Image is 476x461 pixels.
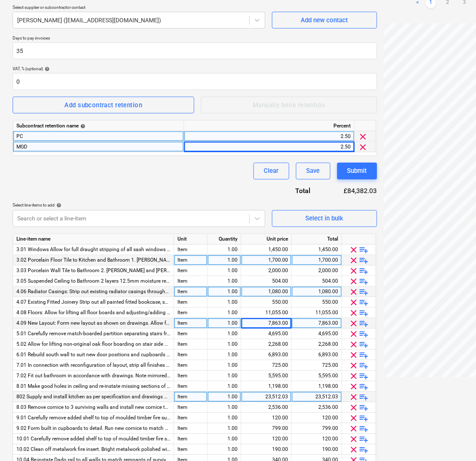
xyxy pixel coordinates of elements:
[211,245,238,255] div: 1.00
[16,121,180,131] div: Subcontract retention name
[349,245,359,255] span: clear
[174,318,208,329] div: Item
[211,255,238,266] div: 1.00
[359,403,369,413] span: playlist_add
[174,434,208,445] div: Item
[245,403,288,413] div: 2,536.00
[295,297,338,308] div: 550.00
[174,297,208,308] div: Item
[295,276,338,287] div: 504.00
[16,426,218,432] span: 9.02 Form built in cupboards to detail. Run new cornice to match existing where required.
[349,340,359,350] span: clear
[295,339,338,350] div: 2,268.00
[211,360,238,371] div: 1.00
[16,436,284,442] span: 10.01 Carefully remove added shelf to top of moulded timber fire surround and make good to origin...
[174,360,208,371] div: Item
[245,424,288,434] div: 799.00
[245,413,288,424] div: 120.00
[349,361,359,371] span: clear
[295,266,338,276] div: 2,000.00
[245,382,288,392] div: 1,198.00
[349,371,359,382] span: clear
[295,350,338,360] div: 6,893.00
[13,97,194,114] button: Add subcontract retention
[188,142,351,152] div: 2.50
[174,424,208,434] div: Item
[292,234,342,245] div: Total
[241,234,292,245] div: Unit price
[272,12,377,29] button: Add new contact
[13,203,265,208] div: Select line-items to add
[245,255,288,266] div: 1,700.00
[245,329,288,339] div: 4,695.00
[245,318,288,329] div: 7,863.00
[349,424,359,434] span: clear
[349,413,359,424] span: clear
[211,329,238,339] div: 1.00
[13,234,174,245] div: Line-item name
[211,350,238,360] div: 1.00
[174,445,208,455] div: Item
[245,245,288,255] div: 1,450.00
[359,277,369,287] span: playlist_add
[337,163,377,180] button: Submit
[211,276,238,287] div: 1.00
[296,163,331,180] button: Save
[347,166,367,177] div: Submit
[349,287,359,297] span: clear
[174,392,208,403] div: Item
[211,371,238,382] div: 1.00
[349,329,359,339] span: clear
[211,287,238,297] div: 1.00
[359,319,369,329] span: playlist_add
[349,445,359,455] span: clear
[359,329,369,339] span: playlist_add
[245,434,288,445] div: 120.00
[295,329,338,339] div: 4,695.00
[174,339,208,350] div: Item
[359,382,369,392] span: playlist_add
[174,245,208,255] div: Item
[245,287,288,297] div: 1,080.00
[349,256,359,266] span: clear
[245,266,288,276] div: 2,000.00
[295,434,338,445] div: 120.00
[16,405,257,411] span: 8.03 Remove cornice to 3 surviving walls and install new cornice to all walls to match adjacent B...
[295,318,338,329] div: 7,863.00
[174,308,208,318] div: Item
[211,434,238,445] div: 1.00
[349,308,359,318] span: clear
[13,42,377,59] input: Days to pay invoices
[16,278,249,284] span: 3.05 Suspended Ceiling to Bathroom 2 layers 12.5mm moisture resistant plasterboard and skim finish.
[174,403,208,413] div: Item
[359,371,369,382] span: playlist_add
[211,382,238,392] div: 1.00
[295,382,338,392] div: 1,198.00
[174,350,208,360] div: Item
[358,142,368,152] span: clear
[359,256,369,266] span: playlist_add
[16,247,233,253] span: 3.01 Windows Allow for full draught stripping of all sash windows (Ventrolla or similar system)"
[268,186,324,196] div: Total
[295,371,338,382] div: 5,595.00
[43,66,50,72] span: help
[295,392,338,403] div: 23,512.03
[13,73,377,90] input: VAT, %
[184,121,355,131] div: Percent
[295,245,338,255] div: 1,450.00
[13,5,265,12] p: Select supplier or subcontractor contact
[13,131,184,142] div: PC
[174,371,208,382] div: Item
[16,394,226,400] span: 802 Supply and install kitchen as per specification and drawings Manufacturer to be advised
[211,297,238,308] div: 1.00
[295,413,338,424] div: 120.00
[174,276,208,287] div: Item
[349,392,359,403] span: clear
[349,403,359,413] span: clear
[349,277,359,287] span: clear
[359,424,369,434] span: playlist_add
[359,445,369,455] span: playlist_add
[264,166,279,177] div: Clear
[272,210,377,227] button: Select in bulk
[245,392,288,403] div: 23,512.03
